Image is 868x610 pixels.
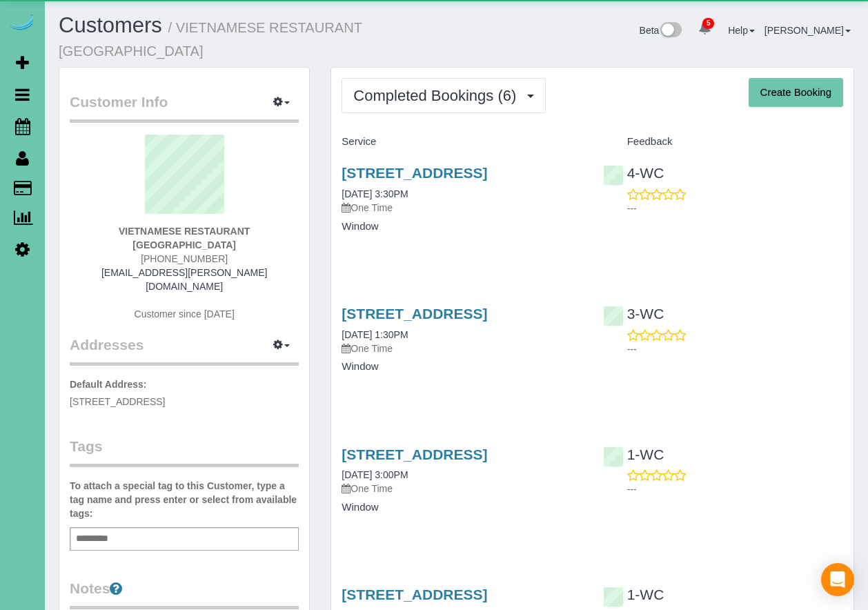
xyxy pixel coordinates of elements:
legend: Notes [70,578,299,609]
legend: Customer Info [70,92,299,123]
label: To attach a special tag to this Customer, type a tag name and press enter or select from availabl... [70,479,299,520]
p: --- [627,342,843,356]
a: [DATE] 3:30PM [342,188,408,199]
a: [STREET_ADDRESS] [342,306,487,322]
p: --- [627,201,843,215]
span: Customer since [DATE] [135,308,235,319]
h4: Window [342,502,582,513]
span: [STREET_ADDRESS] [70,396,165,407]
span: [PHONE_NUMBER] [141,253,228,264]
span: Completed Bookings (6) [353,87,523,104]
a: 3-WC [603,306,664,322]
a: Help [728,25,755,36]
img: Automaid Logo [8,14,36,33]
a: 4-WC [603,165,664,181]
a: [STREET_ADDRESS] [342,165,487,181]
a: Customers [59,13,162,37]
a: [EMAIL_ADDRESS][PERSON_NAME][DOMAIN_NAME] [101,267,267,292]
p: One Time [342,342,582,355]
button: Completed Bookings (6) [342,78,546,113]
a: [PERSON_NAME] [765,25,851,36]
a: [STREET_ADDRESS] [342,587,487,602]
label: Default Address: [70,377,147,391]
img: New interface [659,22,682,40]
h4: Service [342,136,582,148]
span: 5 [702,18,714,29]
a: Beta [640,25,682,36]
a: [DATE] 1:30PM [342,329,408,340]
legend: Tags [70,436,299,467]
a: 1-WC [603,587,664,602]
strong: VIETNAMESE RESTAURANT [GEOGRAPHIC_DATA] [119,226,250,250]
button: Create Booking [749,78,843,107]
a: [STREET_ADDRESS] [342,446,487,462]
h4: Window [342,361,582,373]
small: / VIETNAMESE RESTAURANT [GEOGRAPHIC_DATA] [59,20,362,59]
p: One Time [342,482,582,495]
div: Open Intercom Messenger [821,563,854,596]
a: 5 [691,14,718,44]
a: 1-WC [603,446,664,462]
p: --- [627,482,843,496]
h4: Feedback [603,136,843,148]
h4: Window [342,221,582,233]
a: [DATE] 3:00PM [342,469,408,480]
p: One Time [342,201,582,215]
